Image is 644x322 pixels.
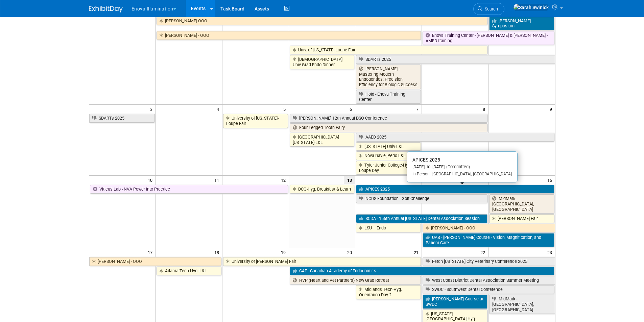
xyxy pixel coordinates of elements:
span: 19 [280,248,289,256]
span: 10 [147,176,156,184]
a: Univ. of [US_STATE]-Loupe Fair [290,46,488,54]
span: 16 [547,176,555,184]
a: [PERSON_NAME] 12th Annual DSO Conference [290,114,488,123]
a: [PERSON_NAME] - Mastering Modern Endodontics: Precision, Efficiency for Biologic Success [356,65,421,89]
a: University of [US_STATE]-Loupe Fair [223,114,288,128]
a: University of [PERSON_NAME] Fair [223,257,421,266]
span: 11 [214,176,222,184]
span: APICES 2025 [412,157,440,163]
span: 13 [344,176,355,184]
a: Four Legged Tooth Fairy [290,123,488,132]
span: 6 [349,105,355,113]
span: 5 [283,105,289,113]
span: [GEOGRAPHIC_DATA], [GEOGRAPHIC_DATA] [430,172,512,176]
a: DCG-Hyg. Breakfast & Learn [290,185,355,194]
a: MidMark - [GEOGRAPHIC_DATA], [GEOGRAPHIC_DATA] [489,295,555,314]
span: In-Person [412,172,430,176]
a: Viticus Lab - NVA Power Into Practice [90,185,288,194]
span: 3 [149,105,156,113]
span: 22 [480,248,488,256]
a: Search [473,3,504,15]
a: [PERSON_NAME] - OOO [89,257,221,266]
a: Midlands Tech-Hyg. Orientation Day 2 [356,285,421,299]
a: SCDA - 156th Annual [US_STATE] Dental Association Session [356,214,487,223]
a: APICES 2025 [356,185,554,194]
a: West Coast District Dental Association Summer Meeting [423,276,555,285]
a: SDARTs 2025 [89,114,155,123]
a: [DEMOGRAPHIC_DATA] Univ-Grad Endo Dinner [290,55,355,69]
img: Sarah Swinick [513,4,549,11]
a: [PERSON_NAME] Course at SWDC [423,295,487,308]
span: 7 [415,105,422,113]
a: Tyler Junior College-Hyg. Loupe Day [356,161,421,175]
a: NCDS Foundation - Golf Challenge [356,194,487,203]
span: 23 [547,248,555,256]
span: 12 [280,176,289,184]
span: 20 [347,248,355,256]
a: [PERSON_NAME] - OOO [423,224,555,232]
a: SDARTs 2025 [356,55,555,64]
a: Hold - Enova Training Center [356,90,421,104]
span: (Committed) [445,164,470,169]
a: HVP (Heartland Vet Partners) New Grad Retreat [290,276,421,285]
a: LSU – Endo [356,224,421,232]
a: UAB - [PERSON_NAME] Course - Vision, Magnification, and Patient Care [423,233,554,247]
span: Search [482,6,498,11]
a: SWDC - Southwest Dental Conference [423,285,554,294]
a: AAED 2025 [356,133,554,142]
a: [PERSON_NAME] Fair [489,214,554,223]
a: Enova Training Center - [PERSON_NAME] & [PERSON_NAME] - AMED training [423,31,554,45]
a: Nova-Davie, Perio L&L [356,151,421,160]
a: CAE - Canadian Academy of Endodontics [290,267,554,275]
a: Atlanta Tech-Hyg. L&L [157,267,221,275]
a: MidMark - [GEOGRAPHIC_DATA], [GEOGRAPHIC_DATA] [489,194,554,214]
span: 8 [482,105,488,113]
a: [GEOGRAPHIC_DATA][US_STATE]-L&L [290,133,355,147]
a: Fetch [US_STATE] City Veterinary Conference 2025 [423,257,555,266]
a: [PERSON_NAME] OOO [157,17,487,25]
div: [DATE] to [DATE] [412,164,512,170]
span: 17 [147,248,156,256]
span: 4 [216,105,222,113]
span: 18 [214,248,222,256]
a: [PERSON_NAME] Symposium [489,17,554,30]
span: 21 [413,248,422,256]
img: ExhibitDay [89,6,123,13]
a: [US_STATE] Univ-L&L [356,142,421,151]
a: [PERSON_NAME] - OOO [157,31,421,40]
span: 9 [549,105,555,113]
